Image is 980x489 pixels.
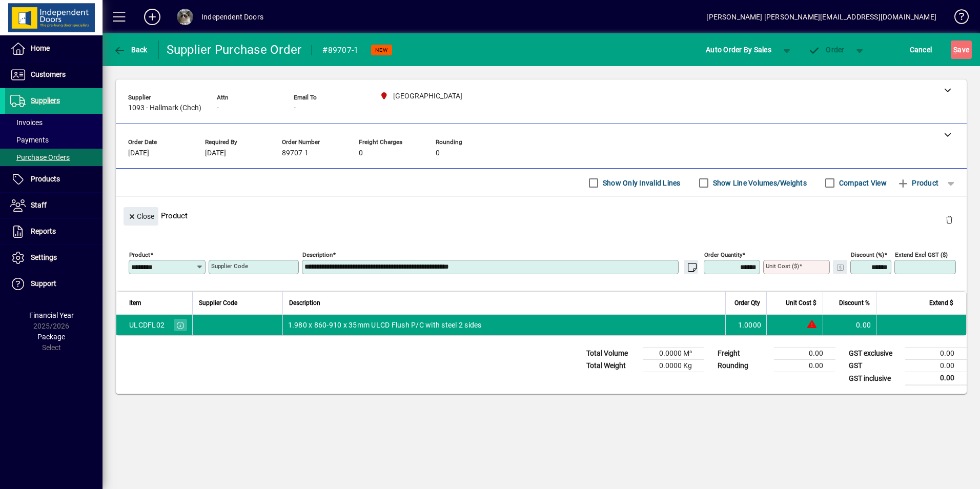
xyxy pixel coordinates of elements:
a: Customers [5,62,103,88]
td: 0.00 [823,315,876,335]
div: #89707-1 [322,42,358,58]
app-page-header-button: Back [103,40,159,59]
span: - [217,104,219,112]
span: 0 [436,149,440,157]
div: Supplier Purchase Order [167,42,302,58]
span: ave [953,42,969,58]
mat-label: Supplier Code [211,262,248,270]
span: Products [31,175,60,183]
span: 1093 - Hallmark (Chch) [128,104,201,112]
div: Product [116,197,967,234]
span: Home [31,44,50,52]
span: Cancel [910,42,932,58]
label: Show Line Volumes/Weights [711,178,807,188]
a: Invoices [5,114,103,131]
a: Reports [5,219,103,244]
span: 0 [359,149,363,157]
td: 0.00 [905,360,967,372]
button: Profile [169,8,201,26]
span: Invoices [10,118,43,127]
span: 89707-1 [282,149,309,157]
button: Cancel [907,40,935,59]
mat-label: Description [302,251,333,258]
span: [DATE] [205,149,226,157]
span: Package [37,333,65,341]
td: Total Weight [581,360,643,372]
span: Order [808,46,845,54]
span: NEW [375,47,388,53]
td: Total Volume [581,348,643,360]
td: 0.0000 M³ [643,348,704,360]
span: Description [289,297,320,309]
label: Compact View [837,178,887,188]
a: Knowledge Base [947,2,967,35]
span: Payments [10,136,49,144]
span: Settings [31,253,57,261]
a: Support [5,271,103,297]
span: Supplier Code [199,297,237,309]
button: Order [803,40,850,59]
span: Order Qty [734,297,760,309]
button: Delete [937,207,962,232]
mat-label: Product [129,251,150,258]
div: [PERSON_NAME] [PERSON_NAME][EMAIL_ADDRESS][DOMAIN_NAME] [706,9,936,25]
td: 0.00 [905,372,967,385]
span: Item [129,297,141,309]
button: Close [124,207,158,226]
mat-label: Discount (%) [851,251,884,258]
a: Payments [5,131,103,149]
td: 0.00 [905,348,967,360]
a: Home [5,36,103,62]
button: Save [951,40,972,59]
td: Rounding [712,360,774,372]
span: Extend $ [929,297,953,309]
a: Staff [5,193,103,218]
a: Settings [5,245,103,271]
button: Back [111,40,150,59]
span: Purchase Orders [10,153,70,161]
a: Products [5,167,103,192]
td: 1.0000 [725,315,766,335]
span: - [294,104,296,112]
app-page-header-button: Delete [937,215,962,224]
span: Customers [31,70,66,78]
div: ULCDFL02 [129,320,165,330]
td: 0.0000 Kg [643,360,704,372]
span: Close [128,208,154,225]
td: GST [844,360,905,372]
button: Add [136,8,169,26]
td: 0.00 [774,360,835,372]
td: GST exclusive [844,348,905,360]
span: 1.980 x 860-910 x 35mm ULCD Flush P/C with steel 2 sides [288,320,482,330]
span: Back [113,46,148,54]
span: Staff [31,201,47,209]
td: GST inclusive [844,372,905,385]
span: Financial Year [29,311,74,319]
mat-label: Unit Cost ($) [766,262,799,270]
span: Unit Cost $ [786,297,816,309]
mat-label: Order Quantity [704,251,742,258]
mat-label: Extend excl GST ($) [895,251,948,258]
label: Show Only Invalid Lines [601,178,681,188]
td: Freight [712,348,774,360]
a: Purchase Orders [5,149,103,166]
app-page-header-button: Close [121,211,161,220]
span: Support [31,279,56,288]
span: Reports [31,227,56,235]
span: [DATE] [128,149,149,157]
button: Auto Order By Sales [701,40,777,59]
span: Discount % [839,297,870,309]
span: Auto Order By Sales [706,42,771,58]
span: S [953,46,957,54]
div: Independent Doors [201,9,263,25]
td: 0.00 [774,348,835,360]
span: Suppliers [31,96,60,105]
